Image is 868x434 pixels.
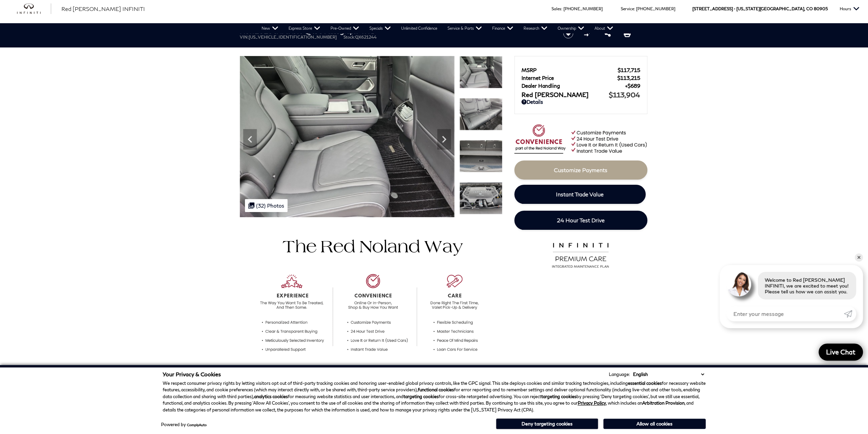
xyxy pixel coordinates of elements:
[521,91,609,98] span: Red [PERSON_NAME]
[514,274,647,381] iframe: YouTube video player
[692,6,828,11] a: [STREET_ADDRESS] • [US_STATE][GEOGRAPHIC_DATA], CO 80905
[163,371,221,377] span: Your Privacy & Cookies
[521,75,640,81] a: Internet Price $113,215
[161,422,207,427] div: Powered by
[243,129,257,150] div: Previous
[240,34,249,40] span: VIN:
[551,6,561,11] span: Sales
[442,23,487,33] a: Service & Parts
[819,344,863,361] a: Live Chat
[187,423,207,427] a: ComplyAuto
[496,418,598,429] button: Deny targeting cookies
[240,56,454,217] img: New 2026 2T DYNAMIC META INFINITI Autograph 4WD image 23
[17,3,51,14] a: infiniti
[617,75,640,81] span: $113,215
[642,400,685,406] strong: Arbitration Provision
[844,306,856,321] a: Submit
[521,67,618,73] span: MSRP
[636,6,675,11] a: [PHONE_NUMBER]
[554,167,607,173] span: Customize Payments
[583,28,593,39] button: Compare Vehicle
[364,23,396,33] a: Specials
[521,75,617,81] span: Internet Price
[609,372,630,377] div: Language:
[249,34,337,40] span: [US_VEHICLE_IDENTIFICATION_NUMBER]
[521,90,640,99] a: Red [PERSON_NAME] $113,904
[618,67,640,73] span: $117,715
[823,348,859,356] span: Live Chat
[454,56,669,217] img: New 2026 2T DYNAMIC META INFINITI Autograph 4WD image 24
[459,140,502,172] img: New 2026 2T DYNAMIC META INFINITI Autograph 4WD image 25
[256,23,283,33] a: New
[521,83,640,89] a: Dealer Handling $689
[726,306,844,321] input: Enter your message
[634,6,635,11] span: :
[17,3,51,14] img: INFINITI
[631,371,706,378] select: Language Select
[459,98,502,130] img: New 2026 2T DYNAMIC META INFINITI Autograph 4WD image 24
[514,185,646,204] a: Instant Trade Value
[557,217,605,223] span: 24 Hour Test Drive
[518,23,553,33] a: Research
[283,23,325,33] a: Express Store
[325,23,364,33] a: Pre-Owned
[459,56,502,88] img: New 2026 2T DYNAMIC META INFINITI Autograph 4WD image 23
[628,380,662,386] strong: essential cookies
[245,199,288,212] div: (32) Photos
[726,272,751,296] img: Agent profile photo
[621,6,634,11] span: Service
[343,34,355,40] span: Stock:
[487,23,518,33] a: Finance
[563,6,603,11] a: [PHONE_NUMBER]
[625,83,640,89] span: $689
[561,6,562,11] span: :
[609,90,640,99] span: $113,904
[603,419,706,429] button: Allow all cookies
[61,5,145,12] span: Red [PERSON_NAME] INFINITI
[521,99,640,105] a: Details
[437,129,451,150] div: Next
[541,394,576,399] strong: targeting cookies
[355,34,377,40] span: QX621244
[521,67,640,73] a: MSRP $117,715
[547,241,614,268] img: infinitipremiumcare.png
[459,182,502,214] img: New 2026 2T DYNAMIC META INFINITI Autograph 4WD image 26
[589,23,618,33] a: About
[418,387,454,392] strong: functional cookies
[254,394,288,399] strong: analytics cookies
[521,83,625,89] span: Dealer Handling
[556,191,604,197] span: Instant Trade Value
[61,5,145,13] a: Red [PERSON_NAME] INFINITI
[514,160,647,180] a: Customize Payments
[553,23,589,33] a: Ownership
[403,394,439,399] strong: targeting cookies
[256,23,618,33] nav: Main Navigation
[396,23,442,33] a: Unlimited Confidence
[514,211,647,230] a: 24 Hour Test Drive
[163,380,706,414] p: We respect consumer privacy rights by letting visitors opt out of third-party tracking cookies an...
[578,400,606,406] a: Privacy Policy
[758,272,856,299] div: Welcome to Red [PERSON_NAME] INFINITI, we are excited to meet you! Please tell us how we can assi...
